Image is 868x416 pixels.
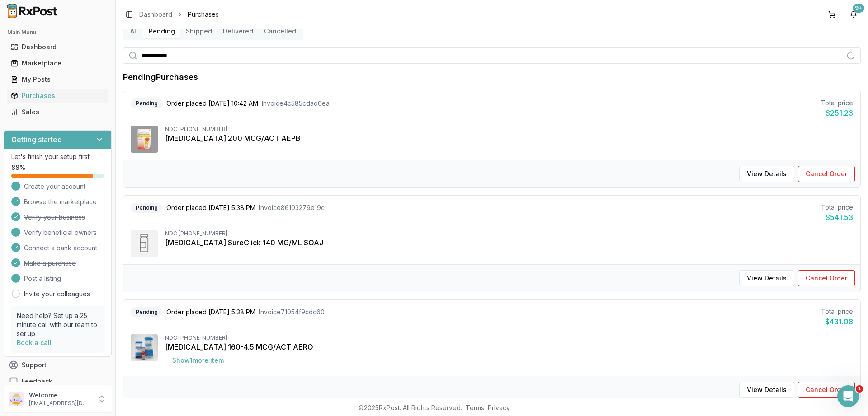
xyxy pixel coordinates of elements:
span: Order placed [DATE] 5:38 PM [166,203,255,212]
div: [MEDICAL_DATA] SureClick 140 MG/ML SOAJ [165,237,853,248]
button: Cancel Order [798,166,855,182]
img: Symbicort 160-4.5 MCG/ACT AERO [131,334,158,361]
span: Make a purchase [24,259,76,268]
button: Pending [143,24,180,38]
div: My Posts [11,75,104,84]
button: Cancel Order [798,382,855,398]
div: Purchases [11,91,104,100]
button: 9+ [846,7,861,22]
div: 9+ [853,4,864,13]
div: Pending [131,203,163,213]
button: Feedback [4,373,112,389]
span: Invoice 71054f9cdc60 [259,308,325,317]
button: Marketplace [4,56,112,70]
div: [MEDICAL_DATA] 200 MCG/ACT AEPB [165,133,853,144]
span: 1 [856,385,863,393]
button: Show1more item [165,352,231,369]
button: View Details [739,270,794,286]
p: Welcome [29,391,92,400]
div: Total price [821,98,853,108]
div: Pending [131,307,163,317]
span: Invoice 4c585cdad6ea [262,99,330,108]
span: 88 % [11,163,25,172]
button: My Posts [4,72,112,87]
button: Delivered [217,24,259,38]
button: Sales [4,105,112,119]
button: Dashboard [4,40,112,54]
iframe: Intercom live chat [837,385,859,407]
div: Dashboard [11,42,104,51]
span: Order placed [DATE] 10:42 AM [166,99,258,108]
p: [EMAIL_ADDRESS][DOMAIN_NAME] [29,400,92,407]
button: Support [4,357,112,373]
div: Total price [821,307,853,316]
div: Marketplace [11,59,104,68]
div: Pending [131,98,163,108]
h2: Main Menu [7,29,108,36]
span: Feedback [22,377,52,386]
button: Purchases [4,89,112,103]
div: NDC: [PHONE_NUMBER] [165,334,853,341]
div: $251.23 [821,108,853,118]
span: Connect a bank account [24,243,97,252]
div: $431.08 [821,316,853,327]
a: Purchases [7,88,108,104]
p: Need help? Set up a 25 minute call with our team to set up. [17,311,99,338]
div: Sales [11,108,104,117]
span: Verify your business [24,213,85,222]
div: [MEDICAL_DATA] 160-4.5 MCG/ACT AERO [165,341,853,352]
a: Terms [466,404,484,411]
div: NDC: [PHONE_NUMBER] [165,230,853,237]
a: Dashboard [7,39,108,55]
button: Cancel Order [798,270,855,286]
span: Invoice 86103279e19c [259,203,325,212]
span: Browse the marketplace [24,197,97,206]
span: Order placed [DATE] 5:38 PM [166,308,255,317]
h3: Getting started [11,134,62,145]
button: Shipped [180,24,217,38]
p: Let's finish your setup first! [11,152,104,161]
a: My Posts [7,71,108,88]
nav: breadcrumb [139,10,219,19]
h1: Pending Purchases [123,71,198,84]
button: All [125,24,143,38]
img: Arnuity Ellipta 200 MCG/ACT AEPB [131,126,158,153]
button: Cancelled [259,24,302,38]
div: Total price [821,203,853,212]
a: Sales [7,104,108,120]
span: Post a listing [24,274,61,283]
a: Book a call [17,339,52,346]
div: $541.53 [821,212,853,223]
button: View Details [739,166,794,182]
span: Verify beneficial owners [24,228,97,237]
a: Invite your colleagues [24,290,90,299]
a: Marketplace [7,55,108,71]
img: User avatar [9,392,24,406]
button: View Details [739,382,794,398]
a: Dashboard [139,10,172,19]
img: RxPost Logo [4,4,61,18]
div: NDC: [PHONE_NUMBER] [165,126,853,133]
span: Purchases [188,10,219,19]
span: Create your account [24,182,85,191]
a: Privacy [488,404,510,411]
img: Repatha SureClick 140 MG/ML SOAJ [131,230,158,257]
